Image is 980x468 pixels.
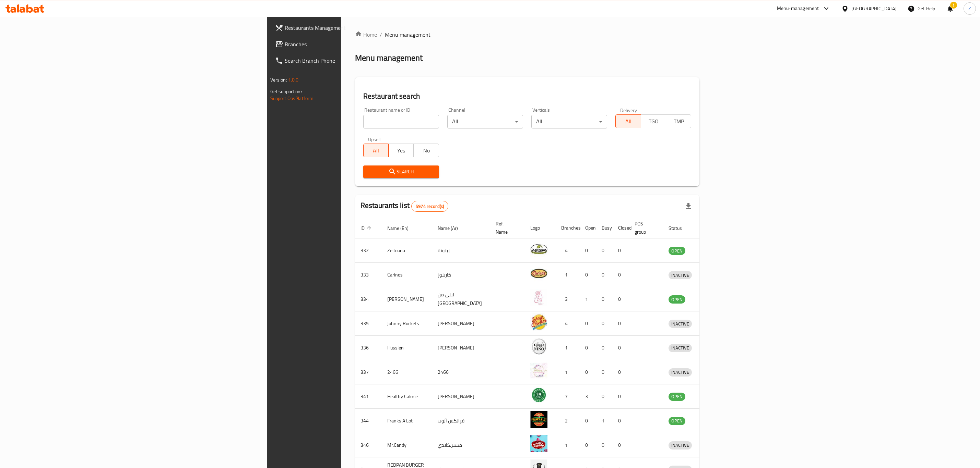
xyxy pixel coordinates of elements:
td: 4 [556,311,580,336]
td: 0 [580,263,596,287]
span: OPEN [669,247,685,255]
span: Yes [391,146,411,156]
td: 7 [556,384,580,409]
td: 0 [580,433,596,457]
td: 0 [613,238,629,263]
img: Franks A Lot [530,411,547,428]
td: 0 [613,336,629,360]
span: Name (En) [387,224,417,232]
td: 2 [556,409,580,433]
span: INACTIVE [669,344,692,352]
td: مستر.كاندي [432,433,490,457]
td: 0 [596,360,613,384]
img: 2466 [530,362,547,379]
div: Menu-management [777,4,819,13]
img: Leila Min Lebnan [530,289,547,306]
span: INACTIVE [669,271,692,279]
td: 0 [613,311,629,336]
td: 0 [613,360,629,384]
td: 0 [596,311,613,336]
span: Get support on: [270,87,302,96]
span: 5974 record(s) [412,203,448,210]
label: Upsell [368,137,381,141]
td: 0 [580,409,596,433]
div: INACTIVE [669,271,692,279]
td: 0 [580,311,596,336]
div: INACTIVE [669,368,692,377]
img: Zeitouna [530,241,547,258]
button: TMP [666,114,691,128]
button: All [363,144,389,157]
span: Ref. Name [496,220,517,236]
span: No [416,146,436,156]
button: Search [363,165,439,178]
a: Restaurants Management [270,20,430,36]
div: All [531,115,607,128]
span: TGO [644,116,663,126]
td: 1 [556,360,580,384]
a: Search Branch Phone [270,52,430,69]
img: Healthy Calorie [530,386,547,404]
img: Hussien [530,338,547,355]
div: Export file [680,198,697,214]
div: INACTIVE [669,320,692,328]
h2: Restaurant search [363,91,692,101]
span: OPEN [669,417,685,425]
span: Search [369,168,434,176]
td: 3 [580,384,596,409]
td: زيتونة [432,238,490,263]
td: 1 [556,336,580,360]
div: OPEN [669,295,685,304]
span: Branches [285,40,425,48]
img: Johnny Rockets [530,313,547,331]
th: Open [580,218,596,238]
a: Branches [270,36,430,52]
h2: Restaurants list [361,200,449,212]
span: INACTIVE [669,441,692,449]
span: Restaurants Management [285,24,425,32]
td: 0 [613,384,629,409]
label: Delivery [620,108,637,112]
td: 4 [556,238,580,263]
td: 0 [580,238,596,263]
td: 3 [556,287,580,311]
td: 0 [596,433,613,457]
span: Name (Ar) [438,224,467,232]
span: INACTIVE [669,320,692,328]
button: TGO [641,114,666,128]
span: 1.0.0 [288,75,299,84]
td: 1 [580,287,596,311]
td: 0 [613,263,629,287]
nav: breadcrumb [355,30,700,39]
button: No [413,144,439,157]
img: Carinos [530,265,547,282]
th: Logo [525,218,556,238]
td: [PERSON_NAME] [432,336,490,360]
td: 0 [613,287,629,311]
td: 1 [596,409,613,433]
td: [PERSON_NAME] [432,384,490,409]
span: POS group [635,220,655,236]
a: Support.OpsPlatform [270,94,314,103]
span: OPEN [669,393,685,401]
td: 0 [596,238,613,263]
div: All [447,115,523,128]
input: Search for restaurant name or ID.. [363,115,439,128]
td: 1 [556,263,580,287]
span: Status [669,224,691,232]
button: All [615,114,641,128]
td: 0 [613,409,629,433]
td: كارينوز [432,263,490,287]
span: ID [361,224,374,232]
td: 0 [580,336,596,360]
td: 0 [596,287,613,311]
img: Mr.Candy [530,435,547,452]
td: 1 [556,433,580,457]
td: 0 [596,384,613,409]
td: ليلى من [GEOGRAPHIC_DATA] [432,287,490,311]
div: Total records count [411,201,448,212]
th: Closed [613,218,629,238]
